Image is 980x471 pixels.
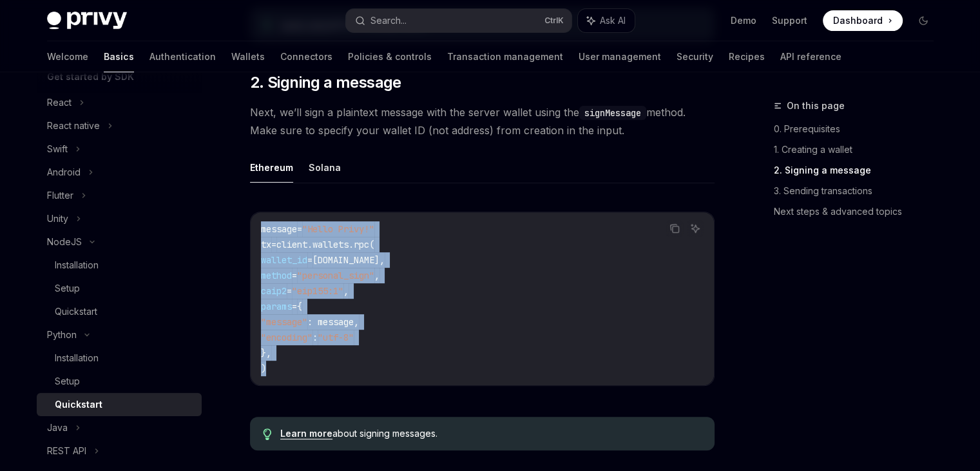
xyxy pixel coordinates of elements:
[774,160,944,181] a: 2. Signing a message
[307,316,359,328] span: : message,
[261,270,292,281] span: method
[447,41,563,72] a: Transaction management
[104,41,134,72] a: Basics
[346,9,572,32] button: Search...CtrlK
[370,13,407,28] div: Search...
[312,332,318,343] span: :
[318,332,354,343] span: "utf-8"
[261,285,287,297] span: caip2
[47,95,72,110] div: React
[687,220,704,237] button: Ask AI
[261,254,307,266] span: wallet_id
[774,201,944,222] a: Next steps & advanced topics
[666,220,683,237] button: Copy the contents from the code block
[47,327,77,343] div: Python
[544,15,564,26] span: Ctrl K
[600,14,626,27] span: Ask AI
[780,41,841,72] a: API reference
[774,119,944,139] a: 0. Prerequisites
[292,285,343,297] span: "eip155:1"
[261,316,307,328] span: "message"
[374,270,380,281] span: ,
[579,41,661,72] a: User management
[292,301,297,312] span: =
[47,118,100,134] div: React native
[231,41,265,72] a: Wallets
[261,223,297,235] span: message
[261,239,271,250] span: tx
[47,211,68,226] div: Unity
[55,304,97,319] div: Quickstart
[37,370,202,393] a: Setup
[271,239,276,250] span: =
[731,14,756,27] a: Demo
[280,427,701,440] div: about signing messages.
[312,254,385,266] span: [DOMAIN_NAME],
[276,239,374,250] span: client.wallets.rpc(
[261,363,266,374] span: )
[302,223,374,235] span: "Hello Privy!"
[261,347,271,359] span: },
[149,41,216,72] a: Authentication
[55,257,99,273] div: Installation
[774,139,944,160] a: 1. Creating a wallet
[787,98,845,114] span: On this page
[261,332,312,343] span: "encoding"
[263,428,272,440] svg: Tip
[55,281,80,296] div: Setup
[47,41,88,72] a: Welcome
[37,393,202,416] a: Quickstart
[37,300,202,323] a: Quickstart
[309,152,341,183] button: Solana
[729,41,765,72] a: Recipes
[774,181,944,201] a: 3. Sending transactions
[579,106,646,120] code: signMessage
[55,350,99,366] div: Installation
[297,301,302,312] span: {
[47,165,81,180] div: Android
[47,443,86,459] div: REST API
[307,254,312,266] span: =
[47,234,82,250] div: NodeJS
[297,223,302,235] span: =
[55,397,102,412] div: Quickstart
[280,41,332,72] a: Connectors
[677,41,713,72] a: Security
[250,72,401,93] span: 2. Signing a message
[47,141,68,157] div: Swift
[772,14,807,27] a: Support
[578,9,635,32] button: Ask AI
[37,346,202,370] a: Installation
[47,420,68,436] div: Java
[287,285,292,297] span: =
[343,285,349,297] span: ,
[297,270,374,281] span: "personal_sign"
[833,14,883,27] span: Dashboard
[250,103,715,139] span: Next, we’ll sign a plaintext message with the server wallet using the method. Make sure to specif...
[250,152,293,183] button: Ethereum
[37,277,202,300] a: Setup
[47,188,73,203] div: Flutter
[47,12,127,30] img: dark logo
[261,301,292,312] span: params
[823,10,903,31] a: Dashboard
[913,10,934,31] button: Toggle dark mode
[55,374,80,389] div: Setup
[292,270,297,281] span: =
[348,41,432,72] a: Policies & controls
[37,254,202,277] a: Installation
[280,428,332,439] a: Learn more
